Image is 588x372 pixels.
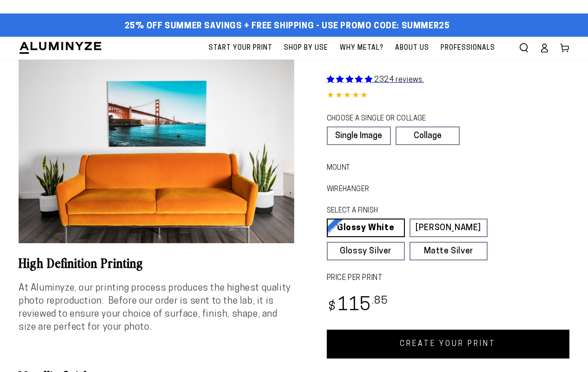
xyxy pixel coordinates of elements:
span: Why Metal? [340,42,383,54]
span: 2324 reviews. [374,76,424,84]
span: $ [328,301,336,313]
img: Aluminyze [19,41,102,55]
legend: Mount [327,163,341,173]
a: Shop By Use [279,37,333,60]
a: Professionals [436,37,500,60]
legend: SELECT A FINISH [327,206,469,216]
a: Single Image [327,126,391,145]
a: Matte Silver [410,242,488,260]
span: Start Your Print [209,42,272,54]
label: PRICE PER PRINT [327,273,570,284]
bdi: 115 [327,297,389,315]
media-gallery: Gallery Viewer [19,60,294,243]
a: About Us [390,37,434,60]
a: Start Your Print [204,37,277,60]
a: [PERSON_NAME] [410,219,488,237]
sup: .85 [372,296,389,306]
a: Collage [396,126,460,145]
a: Glossy Silver [327,242,405,260]
span: At Aluminyze, our printing process produces the highest quality photo reproduction. Before our or... [19,284,291,332]
span: Shop By Use [284,42,328,54]
a: CREATE YOUR PRINT [327,330,570,359]
legend: WireHanger [327,185,353,195]
span: About Us [395,42,429,54]
legend: CHOOSE A SINGLE OR COLLAGE [327,114,451,124]
a: Why Metal? [335,37,388,60]
b: High Definition Printing [19,253,143,271]
div: 4.85 out of 5.0 stars [327,89,570,103]
a: 2324 reviews. [327,76,424,84]
span: Professionals [441,42,495,54]
summary: Search our site [514,38,534,58]
span: 25% off Summer Savings + Free Shipping - Use Promo Code: SUMMER25 [125,21,450,32]
a: Glossy White [327,219,405,237]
